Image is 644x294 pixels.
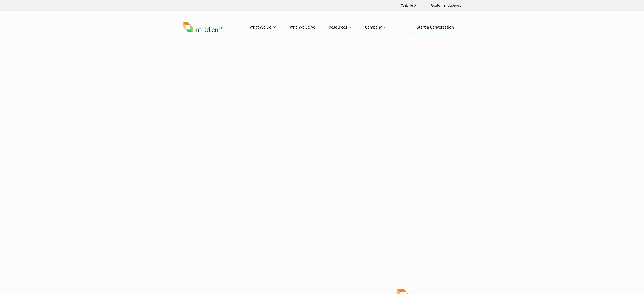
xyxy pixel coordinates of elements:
[289,21,329,33] a: Who We Serve
[183,22,249,32] a: Link to homepage of Intradiem
[429,1,463,10] a: Customer Support
[399,1,417,10] a: Link opens in a new window
[329,21,365,33] a: Resources
[249,21,289,33] a: What We Do
[410,21,461,33] a: Start a Conversation
[365,21,400,33] a: Company
[183,22,222,32] img: Intradiem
